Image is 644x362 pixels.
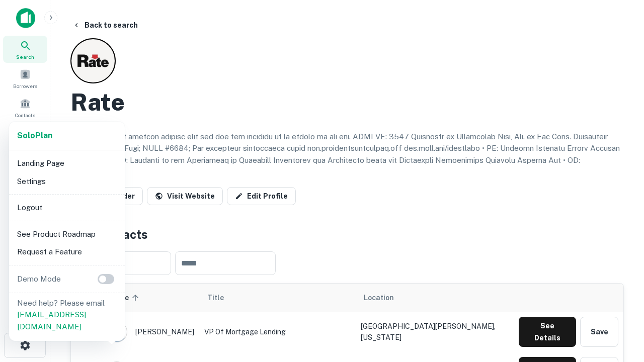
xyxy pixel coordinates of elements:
li: Logout [13,199,121,217]
li: Settings [13,172,121,191]
a: [EMAIL_ADDRESS][DOMAIN_NAME] [17,310,86,331]
p: Demo Mode [13,273,65,285]
li: Request a Feature [13,243,121,261]
a: SoloPlan [17,130,52,142]
li: See Product Roadmap [13,225,121,243]
iframe: Chat Widget [594,249,644,298]
strong: Solo Plan [17,131,52,140]
li: Landing Page [13,154,121,172]
p: Need help? Please email [17,297,117,333]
